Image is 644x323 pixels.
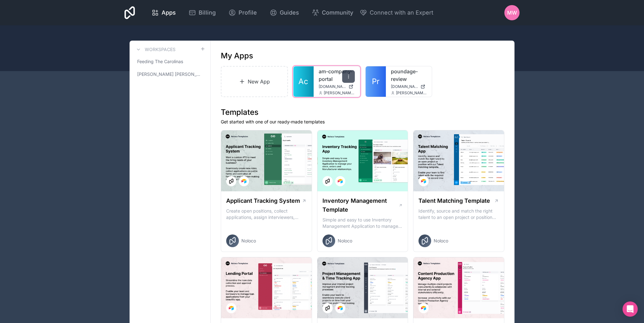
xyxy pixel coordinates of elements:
[145,46,175,53] h3: Workspaces
[223,6,262,20] a: Profile
[324,90,355,96] span: [PERSON_NAME][EMAIL_ADDRESS][DOMAIN_NAME]
[372,76,379,87] span: Pr
[162,8,176,17] span: Apps
[199,8,216,17] span: Billing
[239,8,257,17] span: Profile
[221,51,253,61] h1: My Apps
[338,238,352,244] span: Noloco
[137,71,200,77] span: [PERSON_NAME] [PERSON_NAME]
[293,66,314,97] a: Ac
[226,208,307,221] p: Create open positions, collect applications, assign interviewers, centralise candidate feedback a...
[135,46,175,53] a: Workspaces
[229,306,234,311] img: Airtable Logo
[226,196,300,205] h1: Applicant Tracking System
[418,208,499,221] p: Identify, source and match the right talent to an open project or position with our Talent Matchi...
[391,68,427,83] a: poundage-review
[338,179,343,184] img: Airtable Logo
[322,196,399,214] h1: Inventory Management Template
[135,69,205,80] a: [PERSON_NAME] [PERSON_NAME]
[280,8,299,17] span: Guides
[507,9,517,16] span: MW
[366,66,386,97] a: Pr
[421,179,426,184] img: Airtable Logo
[135,56,205,67] a: Feeding The Carolinas
[322,217,403,229] p: Simple and easy to use Inventory Management Application to manage your stock, orders and Manufact...
[370,8,433,17] span: Connect with an Expert
[319,68,355,83] a: am-company-portal
[298,76,308,87] span: Ac
[322,8,353,17] span: Community
[391,84,427,89] a: [DOMAIN_NAME]
[137,58,183,65] span: Feeding The Carolinas
[307,6,358,20] a: Community
[221,119,504,125] p: Get started with one of our ready-made templates
[338,306,343,311] img: Airtable Logo
[396,90,427,96] span: [PERSON_NAME][EMAIL_ADDRESS][DOMAIN_NAME]
[391,84,418,89] span: [DOMAIN_NAME]
[319,84,346,89] span: [DOMAIN_NAME]
[434,238,448,244] span: Noloco
[265,6,304,20] a: Guides
[319,84,355,89] a: [DOMAIN_NAME]
[241,238,256,244] span: Noloco
[183,6,221,20] a: Billing
[360,8,433,17] button: Connect with an Expert
[146,6,181,20] a: Apps
[421,306,426,311] img: Airtable Logo
[221,107,504,117] h1: Templates
[221,66,288,97] a: New App
[241,179,246,184] img: Airtable Logo
[622,301,638,317] div: Open Intercom Messenger
[418,196,490,205] h1: Talent Matching Template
